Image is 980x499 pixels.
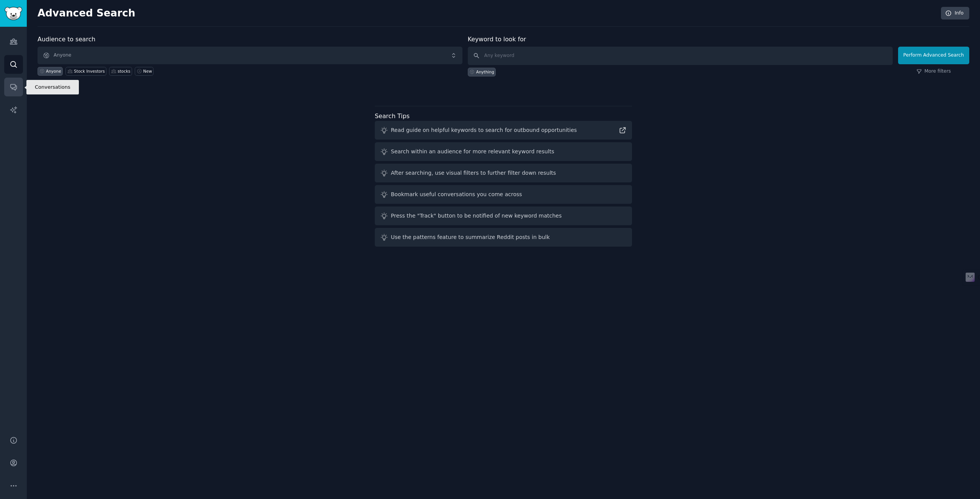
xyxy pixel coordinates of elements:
[468,36,526,43] label: Keyword to look for
[38,47,462,64] button: Anyone
[391,126,577,134] div: Read guide on helpful keywords to search for outbound opportunities
[468,47,893,65] input: Any keyword
[391,190,522,198] div: Bookmark useful conversations you come across
[941,7,969,20] a: Info
[118,68,130,74] div: stocks
[135,67,154,76] a: New
[38,7,937,20] h2: Advanced Search
[391,212,562,220] div: Press the "Track" button to be notified of new keyword matches
[898,47,969,64] button: Perform Advanced Search
[391,148,554,156] div: Search within an audience for more relevant keyword results
[391,233,550,241] div: Use the patterns feature to summarize Reddit posts in bulk
[38,36,95,43] label: Audience to search
[916,68,951,75] a: More filters
[46,68,61,74] div: Anyone
[375,112,410,120] label: Search Tips
[5,7,22,20] img: GummySearch logo
[143,68,152,74] div: New
[391,169,556,177] div: After searching, use visual filters to further filter down results
[476,69,494,75] div: Anything
[74,68,105,74] div: Stock Investors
